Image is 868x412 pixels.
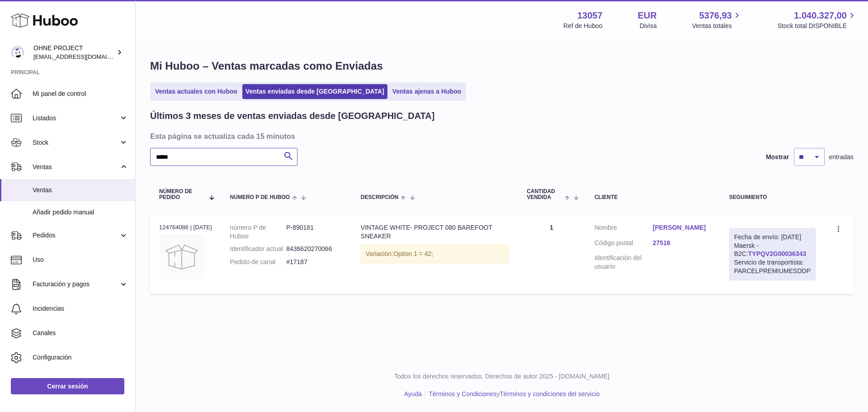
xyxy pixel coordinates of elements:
dd: P-890181 [286,223,343,241]
div: Variación: [361,245,509,263]
div: Seguimiento [729,194,816,200]
h1: Mi Huboo – Ventas marcadas como Enviadas [150,59,854,73]
dt: Nombre [594,223,653,234]
dd: 8436620270066 [286,245,343,253]
a: 5376,93 Ventas totales [692,9,742,30]
dt: Identificación del usuario [594,254,653,271]
span: Stock total DISPONIBLE [778,22,857,30]
div: Fecha de envío: [DATE] [734,233,811,242]
span: Pedidos [33,231,119,240]
span: Configuración [33,353,128,362]
span: Número de pedido [159,189,204,200]
dt: Identificador actual [230,245,287,253]
a: 1.040.327,00 Stock total DISPONIBLE [778,9,857,30]
a: Términos y condiciones del servicio [500,390,599,398]
h2: Últimos 3 meses de ventas enviadas desde [GEOGRAPHIC_DATA] [150,110,434,122]
img: internalAdmin-13057@internal.huboo.com [11,46,24,59]
span: Option 1 = 42; [393,250,433,257]
a: Ventas enviadas desde [GEOGRAPHIC_DATA] [242,84,387,99]
a: Cerrar sesión [11,378,124,394]
span: Listados [33,114,119,123]
a: Ventas actuales con Huboo [152,84,241,99]
dt: Pedido de canal [230,258,287,266]
div: 124764086 | [DATE] [159,223,212,232]
span: Ventas [33,163,119,171]
span: Facturación y pagos [33,280,119,289]
a: [PERSON_NAME] [653,223,711,232]
span: Mi panel de control [33,90,128,98]
dt: Código postal [594,239,653,250]
span: [EMAIL_ADDRESS][DOMAIN_NAME] [33,53,133,60]
span: 5376,93 [699,9,731,22]
span: 1.040.327,00 [794,9,847,22]
a: Ayuda [404,390,422,398]
div: OHNE PROJECT [33,44,115,61]
span: Ventas totales [692,22,742,30]
strong: EUR [638,9,657,22]
span: Stock [33,138,119,147]
span: entradas [829,153,854,161]
div: VINTAGE WHITE- PROJECT 080 BAREFOOT SNEAKER [361,223,509,241]
div: Cliente [594,194,711,200]
span: Descripción [361,194,398,200]
a: 27516 [653,239,711,247]
span: Añadir pedido manual [33,208,128,217]
span: Incidencias [33,304,128,313]
label: Mostrar [766,153,789,161]
span: número P de Huboo [230,194,290,200]
div: Ref de Huboo [563,22,602,30]
td: 1 [518,214,585,294]
span: Canales [33,329,128,337]
p: Todos los derechos reservados. Derechos de autor 2025 - [DOMAIN_NAME] [143,372,861,381]
div: Maersk - B2C: [729,228,816,280]
li: y [425,390,599,398]
span: Cantidad vendida [527,189,562,200]
div: Divisa [640,22,657,30]
dt: número P de Huboo [230,223,287,241]
dd: #17187 [286,258,343,266]
a: Términos y Condiciones [429,390,496,398]
img: no-photo.jpg [159,234,204,279]
a: Ventas ajenas a Huboo [389,84,465,99]
strong: 13057 [577,9,603,22]
h3: Esta página se actualiza cada 15 minutos [150,131,851,141]
a: TYPQV2G00036343 [748,250,806,257]
div: Servicio de transportista: PARCELPREMIUMESDDP [734,258,811,275]
span: Ventas [33,186,128,194]
span: Uso [33,256,128,264]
